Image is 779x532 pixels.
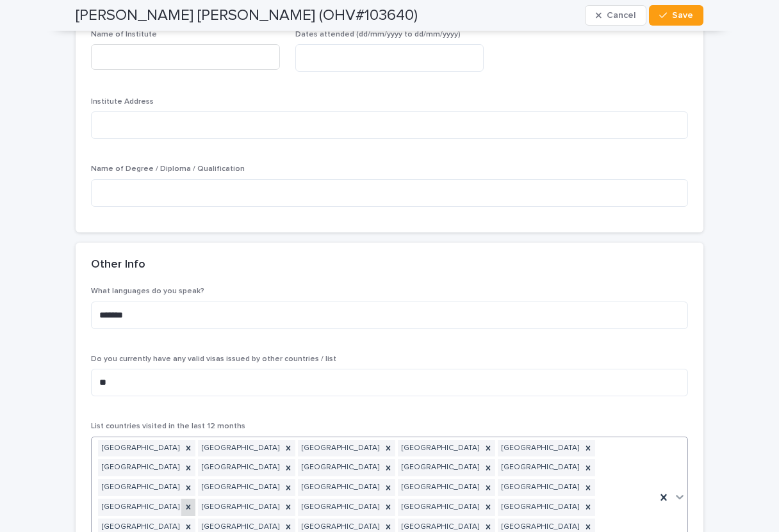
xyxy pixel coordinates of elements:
[498,459,581,476] div: [GEOGRAPHIC_DATA]
[498,479,581,496] div: [GEOGRAPHIC_DATA]
[76,6,418,25] h2: [PERSON_NAME] [PERSON_NAME] (OHV#103640)
[98,440,181,457] div: [GEOGRAPHIC_DATA]
[91,258,145,272] h2: Other Info
[607,11,635,20] span: Cancel
[91,423,245,430] span: List countries visited in the last 12 months
[298,440,381,457] div: [GEOGRAPHIC_DATA]
[649,5,703,26] button: Save
[295,31,461,38] span: Dates attended (dd/mm/yyyy to dd/mm/yyyy)
[398,440,481,457] div: [GEOGRAPHIC_DATA]
[498,499,581,516] div: [GEOGRAPHIC_DATA]
[98,499,181,516] div: [GEOGRAPHIC_DATA]
[398,499,481,516] div: [GEOGRAPHIC_DATA]
[498,440,581,457] div: [GEOGRAPHIC_DATA]
[198,440,281,457] div: [GEOGRAPHIC_DATA]
[91,165,245,173] span: Name of Degree / Diploma / Qualification
[91,98,154,106] span: Institute Address
[198,479,281,496] div: [GEOGRAPHIC_DATA]
[298,479,381,496] div: [GEOGRAPHIC_DATA]
[91,31,157,38] span: Name of Institute
[398,479,481,496] div: [GEOGRAPHIC_DATA]
[98,479,181,496] div: [GEOGRAPHIC_DATA]
[98,459,181,476] div: [GEOGRAPHIC_DATA]
[91,287,204,295] span: What languages do you speak?
[298,499,381,516] div: [GEOGRAPHIC_DATA]
[91,355,336,363] span: Do you currently have any valid visas issued by other countries / list
[398,459,481,476] div: [GEOGRAPHIC_DATA]
[198,459,281,476] div: [GEOGRAPHIC_DATA]
[298,459,381,476] div: [GEOGRAPHIC_DATA]
[198,499,281,516] div: [GEOGRAPHIC_DATA]
[672,11,693,20] span: Save
[585,5,646,26] button: Cancel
